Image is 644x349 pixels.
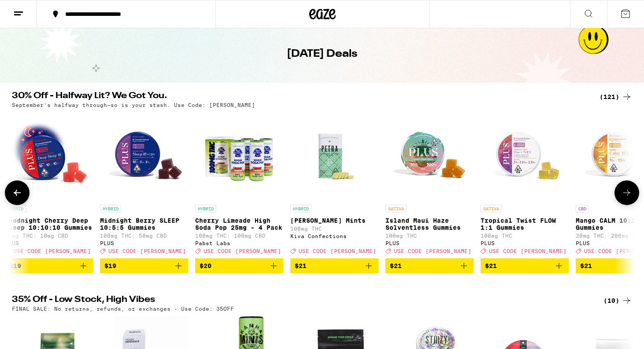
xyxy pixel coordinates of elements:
[385,112,474,200] img: PLUS - Island Maui Haze Solventless Gummies
[104,262,116,269] span: $19
[5,217,93,231] p: Goodnight Cherry Deep Sleep 10:10:10 Gummies
[100,205,121,213] p: HYBRID
[290,258,378,273] button: Add to bag
[385,112,474,258] a: Open page for Island Maui Haze Solventless Gummies from PLUS
[385,233,474,239] p: 100mg THC
[200,262,211,269] span: $20
[100,217,188,231] p: Midnight Berry SLEEP 10:5:5 Gummies
[5,6,63,13] span: Hi. Need any help?
[12,295,589,306] h2: 35% Off - Low Stock, High Vibes
[299,248,376,254] span: USE CODE [PERSON_NAME]
[287,47,357,62] h1: [DATE] Deals
[5,112,93,200] img: PLUS - Goodnight Cherry Deep Sleep 10:10:10 Gummies
[9,262,21,269] span: $19
[100,233,188,239] p: 100mg THC: 50mg CBD
[5,205,26,213] p: HYBRID
[485,262,497,269] span: $21
[290,205,311,213] p: HYBRID
[385,240,474,246] div: PLUS
[5,112,93,258] a: Open page for Goodnight Cherry Deep Sleep 10:10:10 Gummies from PLUS
[195,112,283,258] a: Open page for Cherry Limeade High Soda Pop 25mg - 4 Pack from Pabst Labs
[385,258,474,273] button: Add to bag
[385,205,407,213] p: SATIVA
[600,92,632,102] a: (121)
[295,262,307,269] span: $21
[481,217,569,231] p: Tropical Twist FLOW 1:1 Gummies
[481,112,569,258] a: Open page for Tropical Twist FLOW 1:1 Gummies from PLUS
[290,112,378,258] a: Open page for Petra Moroccan Mints from Kiva Confections
[481,205,502,213] p: SATIVA
[5,233,93,239] p: 10mg THC: 10mg CBD
[580,262,592,269] span: $21
[5,240,93,246] div: PLUS
[290,217,378,224] p: [PERSON_NAME] Mints
[195,258,283,273] button: Add to bag
[100,258,188,273] button: Add to bag
[5,258,93,273] button: Add to bag
[576,205,589,213] p: CBD
[12,102,255,108] p: September’s halfway through—so is your stash. Use Code: [PERSON_NAME]
[195,217,283,231] p: Cherry Limeade High Soda Pop 25mg - 4 Pack
[100,112,188,258] a: Open page for Midnight Berry SLEEP 10:5:5 Gummies from PLUS
[13,248,91,254] span: USE CODE [PERSON_NAME]
[394,248,471,254] span: USE CODE [PERSON_NAME]
[481,233,569,239] p: 100mg THC
[481,112,569,200] img: PLUS - Tropical Twist FLOW 1:1 Gummies
[290,233,378,239] div: Kiva Confections
[481,258,569,273] button: Add to bag
[12,306,234,312] p: FINAL SALE: No returns, refunds, or exchanges - Use Code: 35OFF
[204,248,281,254] span: USE CODE [PERSON_NAME]
[195,233,283,239] p: 100mg THC: 100mg CBD
[390,262,402,269] span: $21
[489,248,566,254] span: USE CODE [PERSON_NAME]
[100,112,188,200] img: PLUS - Midnight Berry SLEEP 10:5:5 Gummies
[195,205,216,213] p: HYBRID
[290,226,378,231] p: 100mg THC
[195,240,283,246] div: Pabst Labs
[481,240,569,246] div: PLUS
[195,112,283,200] img: Pabst Labs - Cherry Limeade High Soda Pop 25mg - 4 Pack
[12,92,589,102] h2: 30% Off - Halfway Lit? We Got You.
[100,240,188,246] div: PLUS
[385,217,474,231] p: Island Maui Haze Solventless Gummies
[603,295,632,306] a: (10)
[290,112,378,200] img: Kiva Confections - Petra Moroccan Mints
[108,248,186,254] span: USE CODE [PERSON_NAME]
